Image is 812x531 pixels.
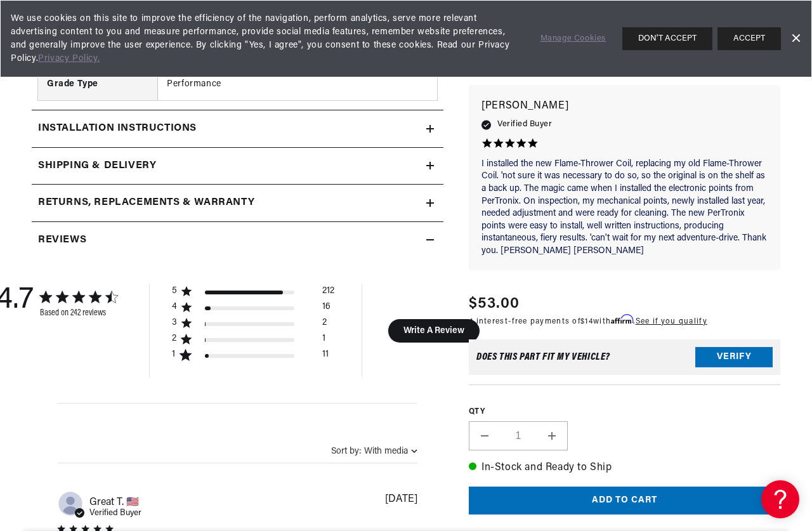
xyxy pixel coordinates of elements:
[38,232,86,249] h2: Reviews
[695,348,773,368] button: Verify
[364,447,408,456] div: With media
[322,317,327,333] div: 2
[32,110,443,147] summary: Installation instructions
[481,98,768,115] p: [PERSON_NAME]
[158,68,437,100] td: Performance
[172,333,334,349] div: 2 star by 1 reviews
[172,285,334,301] div: 5 star by 212 reviews
[388,319,480,343] button: Write A Review
[476,353,610,363] div: Does This part fit My vehicle?
[385,494,417,504] div: [DATE]
[32,148,443,185] summary: Shipping & Delivery
[580,318,593,325] span: $14
[331,447,361,456] span: Sort by:
[322,333,325,349] div: 1
[481,158,768,258] p: I installed the new Flame-Thrower Coil, replacing my old Flame-Thrower Coil. 'not sure it was nec...
[172,317,334,333] div: 3 star by 2 reviews
[172,349,334,365] div: 1 star by 11 reviews
[172,349,175,360] div: 1
[32,185,443,221] summary: Returns, Replacements & Warranty
[717,27,781,50] button: ACCEPT
[469,460,780,476] p: In-Stock and Ready to Ship
[38,54,100,63] a: Privacy Policy.
[32,222,443,259] summary: Reviews
[11,12,523,65] span: We use cookies on this site to improve the efficiency of the navigation, perform analytics, serve...
[38,158,156,174] h2: Shipping & Delivery
[469,487,780,515] button: Add to cart
[622,27,712,50] button: DON'T ACCEPT
[172,285,177,297] div: 5
[469,292,520,315] span: $53.00
[172,333,176,344] div: 2
[469,315,707,327] p: 4 interest-free payments of with .
[636,318,707,325] a: See if you qualify - Learn more about Affirm Financing (opens in modal)
[611,315,633,324] span: Affirm
[172,317,177,329] div: 3
[172,301,177,313] div: 4
[497,118,552,132] span: Verified Buyer
[172,301,334,317] div: 4 star by 16 reviews
[786,29,805,48] a: Dismiss Banner
[540,32,606,46] a: Manage Cookies
[40,308,117,318] div: Based on 242 reviews
[89,509,141,517] span: Verified Buyer
[322,349,329,365] div: 11
[322,285,334,301] div: 212
[38,195,254,211] h2: Returns, Replacements & Warranty
[331,447,417,456] button: Sort by:With media
[322,301,331,317] div: 16
[38,68,158,100] th: Grade Type
[38,121,197,137] h2: Installation instructions
[469,407,780,418] label: QTY
[89,495,139,508] span: Great T.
